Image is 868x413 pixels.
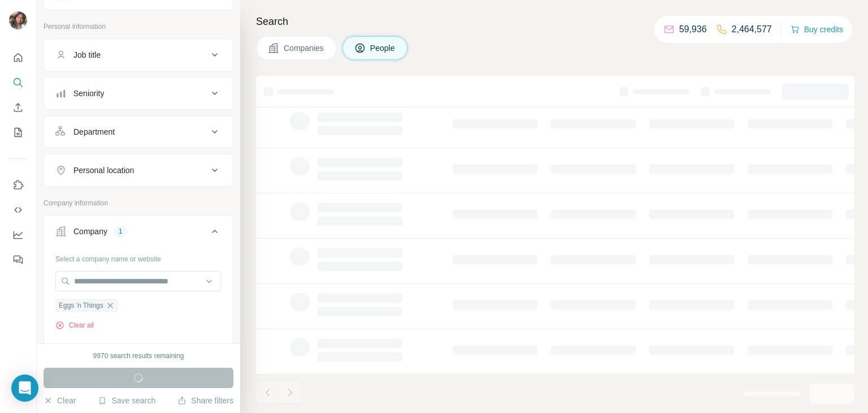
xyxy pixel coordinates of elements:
[9,97,27,118] button: Enrich CSV
[73,49,101,61] div: Job title
[44,41,233,68] button: Job title
[9,122,27,143] button: My lists
[73,165,134,176] div: Personal location
[9,200,27,220] button: Use Surfe API
[44,157,233,184] button: Personal location
[11,375,38,402] div: Open Intercom Messenger
[732,23,772,36] p: 2,464,577
[177,395,233,406] button: Share filters
[55,320,94,330] button: Clear all
[44,218,233,249] button: Company1
[9,225,27,245] button: Dashboard
[73,226,107,237] div: Company
[73,88,104,99] div: Seniority
[9,72,27,93] button: Search
[114,226,127,236] div: 1
[791,21,843,37] button: Buy credits
[9,48,27,68] button: Quick start
[44,118,233,145] button: Department
[679,23,707,36] p: 59,936
[73,126,115,137] div: Department
[9,175,27,195] button: Use Surfe on LinkedIn
[9,11,27,29] img: Avatar
[370,42,396,54] span: People
[256,14,854,29] h4: Search
[98,395,155,406] button: Save search
[93,351,184,361] div: 9970 search results remaining
[59,300,103,311] span: Eggs 'n Things
[44,80,233,107] button: Seniority
[9,249,27,270] button: Feedback
[284,42,325,54] span: Companies
[44,21,233,32] p: Personal information
[44,395,76,406] button: Clear
[55,249,222,264] div: Select a company name or website
[44,198,233,208] p: Company information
